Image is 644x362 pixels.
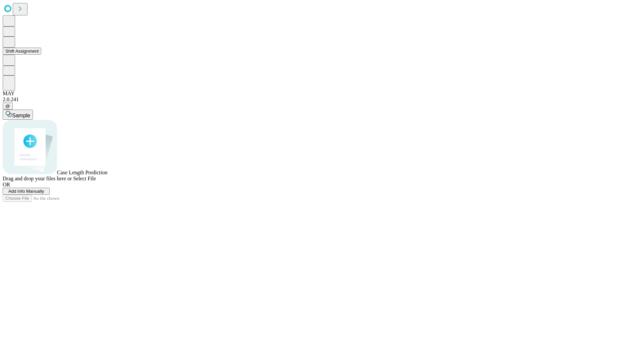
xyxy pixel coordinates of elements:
[3,103,13,110] button: @
[3,176,72,181] span: Drag and drop your files here or
[3,110,33,120] button: Sample
[12,113,30,118] span: Sample
[73,176,96,181] span: Select File
[3,182,10,187] span: OR
[3,97,641,103] div: 2.0.241
[8,189,44,194] span: Add Info Manually
[3,48,41,55] button: Shift Assignment
[57,170,107,175] span: Case Length Prediction
[3,90,641,97] div: MAY
[5,104,10,109] span: @
[3,188,50,195] button: Add Info Manually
